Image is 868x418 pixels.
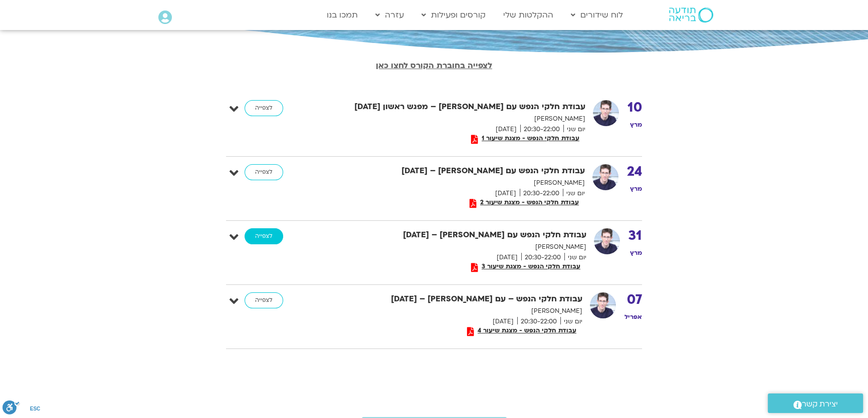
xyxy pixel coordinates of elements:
[498,6,558,25] a: ההקלטות שלי
[564,252,586,263] span: יום שני
[630,249,642,257] span: מרץ
[492,188,520,199] span: [DATE]
[339,178,585,188] p: [PERSON_NAME]
[478,135,583,142] span: עבודת חלקי הנפש - מצגת שיעור 1
[466,199,582,208] a: עבודת חלקי הנפש - מצגת שיעור 2
[339,164,585,178] strong: עבודת חלקי הנפש עם [PERSON_NAME] – [DATE]
[520,188,563,199] span: 20:30-22:00
[563,124,585,135] span: יום שני
[340,114,585,124] p: [PERSON_NAME]
[627,164,642,179] strong: 24
[627,100,642,115] strong: 10
[245,100,283,116] a: לצפייה
[416,6,491,25] a: קורסים ופעילות
[521,252,564,263] span: 20:30-22:00
[520,124,563,135] span: 20:30-22:00
[468,263,584,272] a: עבודת חלקי הנפש - מצגת שיעור 3
[566,6,628,25] a: לוח שידורים
[341,228,586,242] strong: עבודת חלקי הנפש עם [PERSON_NAME] – [DATE]
[802,397,838,411] span: יצירת קשר
[563,188,585,199] span: יום שני
[468,135,583,144] a: עבודת חלקי הנפש - מצגת שיעור 1
[464,327,580,336] a: עבודת חלקי הנפש - מצגת שיעור 4
[628,228,642,243] strong: 31
[337,292,582,306] strong: עבודת חלקי הנפש – עם [PERSON_NAME] – [DATE]
[245,292,283,308] a: לצפייה
[341,242,586,252] p: [PERSON_NAME]
[376,60,492,71] a: לצפייה בחוברת הקורס לחצו כאן
[245,164,283,180] a: לצפייה
[630,121,642,129] span: מרץ
[560,316,582,327] span: יום שני
[474,327,580,334] span: עבודת חלקי הנפש - מצגת שיעור 4
[630,185,642,193] span: מרץ
[624,292,642,307] strong: 07
[477,199,582,206] span: עבודת חלקי הנפש - מצגת שיעור 2
[245,228,283,244] a: לצפייה
[340,100,585,114] strong: עבודת חלקי הנפש עם [PERSON_NAME] – מפגש ראשון [DATE]
[517,316,560,327] span: 20:30-22:00
[768,393,863,413] a: יצירת קשר
[370,6,409,25] a: עזרה
[478,263,584,270] span: עבודת חלקי הנפש - מצגת שיעור 3
[493,252,521,263] span: [DATE]
[489,316,517,327] span: [DATE]
[322,6,363,25] a: תמכו בנו
[492,124,520,135] span: [DATE]
[669,8,713,23] img: תודעה בריאה
[337,306,582,316] p: [PERSON_NAME]
[624,313,642,321] span: אפריל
